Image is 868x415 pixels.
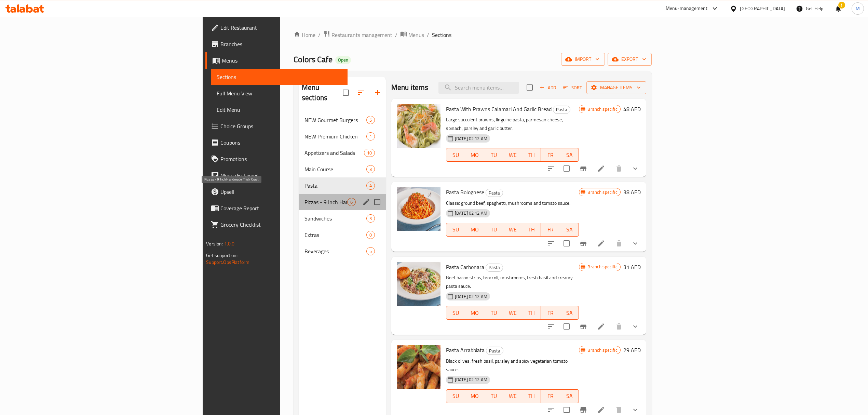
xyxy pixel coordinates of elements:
[397,345,440,389] img: Pasta Arrabbiata
[395,31,397,39] li: /
[486,264,503,271] span: Pasta
[597,406,605,414] a: Edit menu item
[539,84,557,92] span: Add
[544,225,557,235] span: FR
[217,106,342,114] span: Edit Menu
[400,30,424,39] a: Menus
[220,188,342,196] span: Upsell
[304,198,347,206] span: Pizzas - 9 Inch Handmade Thick Crust
[543,160,559,177] button: sort-choices
[559,319,574,334] span: Select to update
[367,248,375,255] span: 5
[205,19,348,36] a: Edit Restaurant
[522,389,541,403] button: TH
[446,273,579,291] p: Beef bacon strips, broccoli, mushrooms, fresh basil and creamy pasta sauce.
[304,247,366,255] span: Beverages
[408,31,424,39] span: Menus
[220,171,342,179] span: Menu disclaimer
[304,165,366,173] div: Main Course
[299,161,386,177] div: Main Course3
[597,239,605,247] a: Edit menu item
[484,389,503,403] button: TU
[522,306,541,320] button: TH
[487,308,501,318] span: TU
[446,389,465,403] button: SU
[611,235,627,252] button: delete
[506,150,519,160] span: WE
[465,223,484,237] button: MO
[397,262,440,306] img: Pasta Carbonara
[560,223,579,237] button: SA
[563,84,582,92] span: Sort
[522,148,541,162] button: TH
[541,306,560,320] button: FR
[220,122,342,130] span: Choice Groups
[487,225,501,235] span: TU
[220,138,342,147] span: Coupons
[468,150,482,160] span: MO
[323,30,392,39] a: Restaurants management
[220,204,342,212] span: Coverage Report
[486,189,503,197] div: Pasta
[224,239,235,248] span: 1.0.0
[348,199,355,205] span: 6
[468,225,482,235] span: MO
[586,81,646,94] button: Manage items
[427,31,429,39] li: /
[560,148,579,162] button: SA
[597,164,605,173] a: Edit menu item
[366,247,375,255] div: items
[597,322,605,331] a: Edit menu item
[304,214,366,223] span: Sandwiches
[486,347,503,355] span: Pasta
[563,150,577,160] span: SA
[217,73,342,81] span: Sections
[503,306,522,320] button: WE
[304,116,366,124] span: NEW Gourmet Burgers
[541,389,560,403] button: FR
[220,155,342,163] span: Promotions
[206,251,238,260] span: Get support on:
[364,150,375,156] span: 10
[575,160,592,177] button: Branch-specific-item
[506,308,519,318] span: WE
[205,118,348,134] a: Choice Groups
[205,36,348,52] a: Branches
[367,215,375,222] span: 3
[222,56,342,65] span: Menus
[367,117,375,123] span: 5
[449,391,462,401] span: SU
[205,184,348,200] a: Upsell
[347,198,356,206] div: items
[294,30,652,39] nav: breadcrumb
[561,82,584,93] button: Sort
[541,223,560,237] button: FR
[432,31,451,39] span: Sections
[446,116,579,133] p: Large succulent prawns, linguine pasta, parmesan cheese, spinach, parsley and garlic butter.
[525,308,539,318] span: TH
[366,231,375,239] div: items
[299,243,386,259] div: Beverages5
[484,148,503,162] button: TU
[631,164,639,173] svg: Show Choices
[446,262,484,272] span: Pasta Carbonara
[486,189,503,197] span: Pasta
[525,391,539,401] span: TH
[484,223,503,237] button: TU
[627,235,643,252] button: show more
[465,148,484,162] button: MO
[339,85,353,100] span: Select all sections
[367,133,375,140] span: 1
[627,318,643,335] button: show more
[446,223,465,237] button: SU
[537,82,559,93] button: Add
[631,406,639,414] svg: Show Choices
[523,80,537,95] span: Select section
[559,236,574,251] span: Select to update
[449,308,462,318] span: SU
[585,189,620,196] span: Branch specific
[503,389,522,403] button: WE
[397,187,440,231] img: Pasta Bolognese
[299,177,386,194] div: Pasta4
